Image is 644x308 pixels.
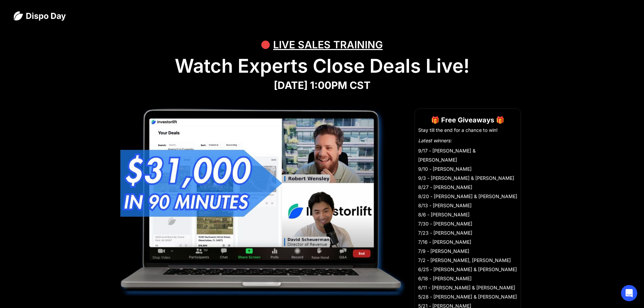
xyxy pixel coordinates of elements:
strong: [DATE] 1:00PM CST [274,79,371,91]
strong: 🎁 Free Giveaways 🎁 [431,116,504,124]
em: Latest winners: [418,138,452,143]
li: Stay till the end for a chance to win! [418,127,517,134]
div: Open Intercom Messenger [621,285,637,301]
div: LIVE SALES TRAINING [273,34,383,55]
h1: Watch Experts Close Deals Live! [14,55,630,77]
